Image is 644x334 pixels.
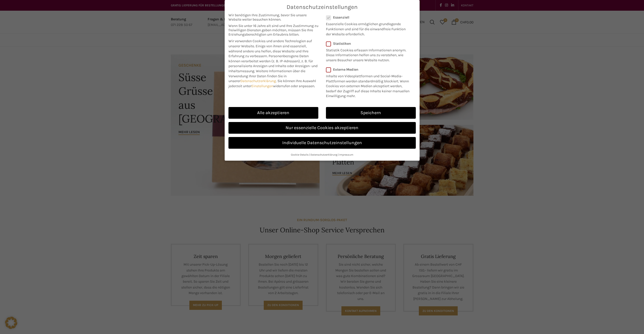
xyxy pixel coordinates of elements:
[251,84,273,88] a: Einstellungen
[228,79,316,88] span: Sie können Ihre Auswahl jederzeit unter widerrufen oder anpassen.
[326,46,409,63] p: Statistik Cookies erfassen Informationen anonym. Diese Informationen helfen uns zu verstehen, wie...
[326,72,412,99] p: Inhalte von Videoplattformen und Social-Media-Plattformen werden standardmäßig blockiert. Wenn Co...
[326,107,416,119] a: Speichern
[228,24,318,37] span: Wenn Sie unter 16 Jahre alt sind und Ihre Zustimmung zu freiwilligen Diensten geben möchten, müss...
[287,4,358,10] span: Datenschutzeinstellungen
[228,137,416,149] a: Individuelle Datenschutzeinstellungen
[228,69,305,83] span: Weitere Informationen über die Verwendung Ihrer Daten finden Sie in unserer .
[326,15,409,20] label: Essenziell
[228,122,416,134] a: Nur essenzielle Cookies akzeptieren
[240,79,276,83] a: Datenschutzerklärung
[339,153,353,156] a: Impressum
[326,41,409,46] label: Statistiken
[228,107,318,119] a: Alle akzeptieren
[326,20,409,37] p: Essenzielle Cookies ermöglichen grundlegende Funktionen und sind für die einwandfreie Funktion de...
[228,54,318,73] span: Personenbezogene Daten können verarbeitet werden (z. B. IP-Adressen), z. B. für personalisierte A...
[228,13,318,22] span: Wir benötigen Ihre Zustimmung, bevor Sie unsere Website weiter besuchen können.
[326,67,412,72] label: Externe Medien
[228,39,312,58] span: Wir verwenden Cookies und andere Technologien auf unserer Website. Einige von ihnen sind essenzie...
[291,153,309,156] a: Cookie-Details
[310,153,337,156] a: Datenschutzerklärung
